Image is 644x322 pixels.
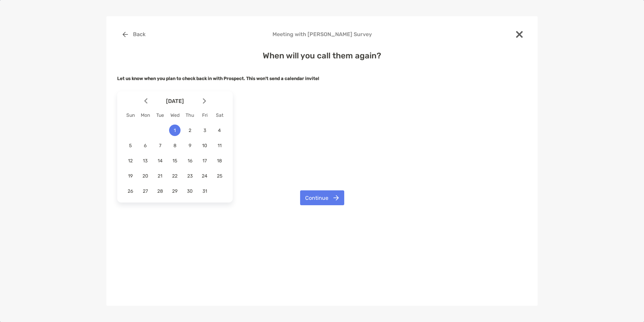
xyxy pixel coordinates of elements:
[300,190,344,205] button: Continue
[203,98,206,104] img: Arrow icon
[333,195,339,200] img: button icon
[169,158,181,164] span: 15
[149,98,201,104] span: [DATE]
[169,128,181,133] span: 1
[139,188,151,194] span: 27
[199,158,211,164] span: 17
[125,143,136,149] span: 5
[184,158,196,164] span: 16
[184,173,196,179] span: 23
[139,158,151,164] span: 13
[199,188,211,194] span: 31
[214,128,225,133] span: 4
[117,31,527,37] h4: Meeting with [PERSON_NAME] Survey
[117,51,527,60] h4: When will you call them again?
[154,188,166,194] span: 28
[169,173,181,179] span: 22
[197,112,212,118] div: Fri
[123,112,138,118] div: Sun
[199,128,211,133] span: 3
[214,173,225,179] span: 25
[144,98,148,104] img: Arrow icon
[125,173,136,179] span: 19
[184,188,196,194] span: 30
[154,158,166,164] span: 14
[212,112,227,118] div: Sat
[199,143,211,149] span: 10
[516,31,523,38] img: close modal
[123,32,128,37] img: button icon
[246,76,319,81] strong: This won't send a calendar invite!
[214,158,225,164] span: 18
[117,76,527,81] h5: Let us know when you plan to check back in with Prospect.
[154,143,166,149] span: 7
[117,27,151,42] button: Back
[139,173,151,179] span: 20
[167,112,182,118] div: Wed
[153,112,167,118] div: Tue
[154,173,166,179] span: 21
[125,158,136,164] span: 12
[169,188,181,194] span: 29
[199,173,211,179] span: 24
[214,143,225,149] span: 11
[184,143,196,149] span: 9
[138,112,153,118] div: Mon
[125,188,136,194] span: 26
[183,112,197,118] div: Thu
[169,143,181,149] span: 8
[139,143,151,149] span: 6
[184,128,196,133] span: 2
